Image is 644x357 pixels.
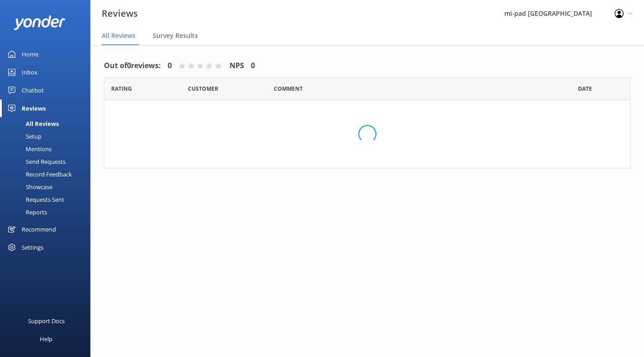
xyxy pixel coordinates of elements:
span: Survey Results [153,31,198,40]
a: Setup [5,130,90,143]
a: Record Feedback [5,168,90,181]
a: Reports [5,206,90,218]
div: Send Requests [5,155,66,168]
a: Requests Sent [5,193,90,206]
h4: 0 [168,60,172,72]
div: Chatbot [22,81,44,99]
div: Home [22,45,38,63]
div: Reviews [22,99,46,117]
a: Showcase [5,181,90,193]
div: Record Feedback [5,168,72,181]
div: Mentions [5,143,52,155]
div: Settings [22,238,43,256]
span: Question [274,84,303,93]
h4: Out of 0 reviews: [104,60,161,72]
h4: 0 [251,60,255,72]
div: Recommend [22,220,56,238]
div: Support Docs [28,312,65,330]
span: All Reviews [102,31,136,40]
div: Reports [5,206,47,218]
h4: NPS [230,60,244,72]
div: Showcase [5,181,52,193]
div: Setup [5,130,42,143]
div: All Reviews [5,117,59,130]
a: All Reviews [5,117,90,130]
div: Inbox [22,63,38,81]
h3: Reviews [102,6,138,21]
a: Send Requests [5,155,90,168]
a: Mentions [5,143,90,155]
span: Date [578,84,592,93]
span: Date [188,84,218,93]
img: yonder-white-logo.png [14,15,66,30]
div: Help [40,330,52,348]
div: Requests Sent [5,193,64,206]
span: Date [111,84,132,93]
